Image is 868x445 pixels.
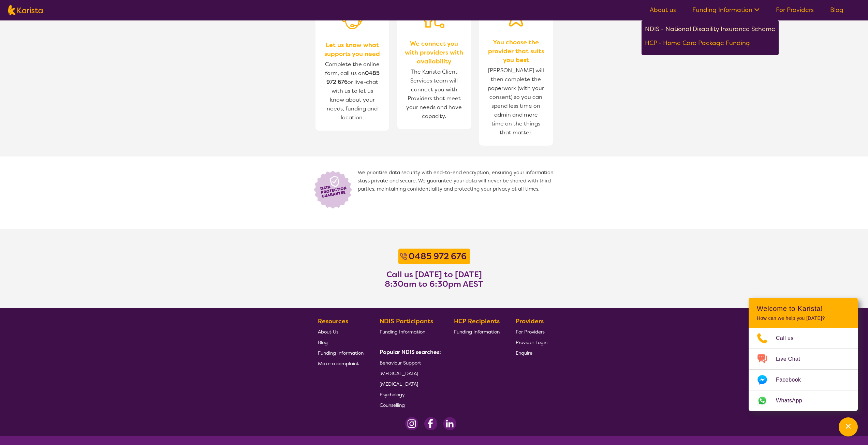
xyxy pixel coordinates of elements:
a: Funding Information [380,326,438,337]
span: Make a complaint [318,360,359,367]
button: Channel Menu [839,417,858,436]
a: Funding Information [692,6,760,14]
span: Funding Information [318,350,364,356]
span: Blog [318,339,328,345]
span: We connect you with providers with availability [404,39,464,66]
b: HCP Recipients [454,317,500,325]
span: Enquire [516,350,532,356]
span: Complete the online form, call us on or live-chat with us to let us know about your needs, fundin... [325,61,380,121]
a: About us [650,6,676,14]
span: We prioritise data security with end-to-end encryption, ensuring your information stays private a... [358,169,557,210]
a: For Providers [516,326,547,337]
div: NDIS - National Disability Insurance Scheme [645,24,775,36]
b: Resources [318,317,348,325]
a: [MEDICAL_DATA] [380,368,438,379]
b: Popular NDIS searches: [380,348,441,356]
a: Funding Information [318,347,364,358]
span: Call us [776,333,802,343]
span: The Karista Client Services team will connect you with Providers that meet your needs and have ca... [404,66,464,122]
span: [PERSON_NAME] will then complete the paperwork (with your consent) so you can spend less time on ... [486,64,546,139]
img: Lock icon [311,169,358,210]
a: [MEDICAL_DATA] [380,379,438,389]
span: Provider Login [516,339,547,345]
img: Call icon [400,253,407,260]
b: Providers [516,317,544,325]
a: Make a complaint [318,358,364,369]
h2: Welcome to Karista! [757,305,850,313]
a: Blog [318,337,364,347]
div: HCP - Home Care Package Funding [645,38,775,50]
div: Channel Menu [749,298,858,411]
a: Web link opens in a new tab. [749,390,858,411]
a: Provider Login [516,337,547,347]
img: Karista logo [8,5,43,15]
span: Counselling [380,402,405,408]
span: For Providers [516,329,545,335]
span: Let us know what supports you need [322,41,382,58]
img: Facebook [424,417,438,430]
span: Live Chat [776,354,808,364]
a: Counselling [380,400,438,410]
span: Facebook [776,375,809,385]
span: [MEDICAL_DATA] [380,381,418,387]
b: 0485 972 676 [409,251,467,262]
a: About Us [318,326,364,337]
span: You choose the provider that suits you best [486,38,546,64]
span: WhatsApp [776,396,810,406]
h3: Call us [DATE] to [DATE] 8:30am to 6:30pm AEST [385,270,483,289]
a: 0485 972 676 [407,250,468,263]
p: How can we help you [DATE]? [757,315,850,321]
a: Enquire [516,347,547,358]
span: Funding Information [454,329,500,335]
span: Psychology [380,391,405,398]
span: Behaviour Support [380,360,421,366]
a: For Providers [776,6,814,14]
span: Funding Information [380,329,425,335]
span: About Us [318,329,338,335]
a: Blog [830,6,843,14]
a: Funding Information [454,326,500,337]
span: [MEDICAL_DATA] [380,370,418,376]
img: Instagram [405,417,418,430]
img: LinkedIn [443,417,456,430]
b: NDIS Participants [380,317,433,325]
a: Psychology [380,389,438,400]
ul: Choose channel [749,328,858,411]
a: Behaviour Support [380,357,438,368]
